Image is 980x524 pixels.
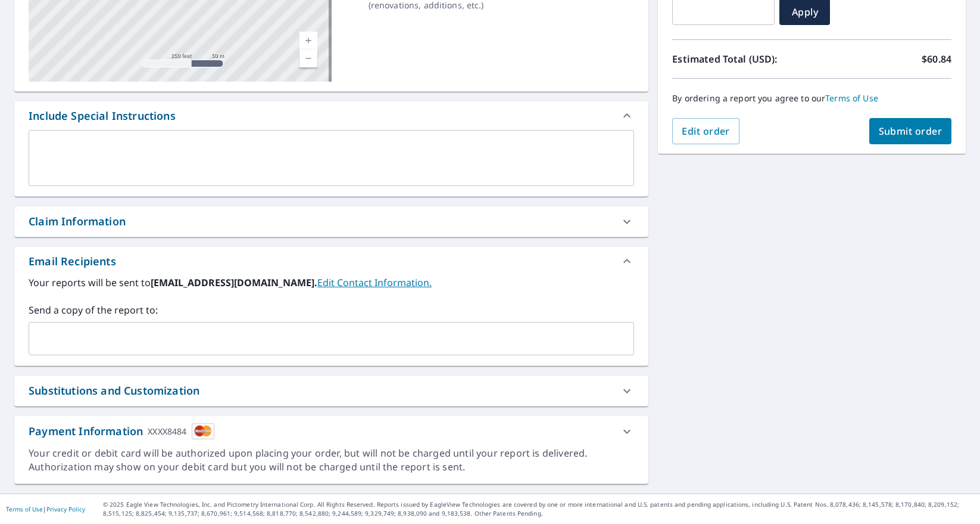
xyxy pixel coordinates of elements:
[29,275,634,290] label: Your reports will be sent to
[672,93,951,104] p: By ordering a report you agree to our
[672,118,739,144] button: Edit order
[29,423,214,439] div: Payment Information
[682,125,730,138] span: Edit order
[299,49,317,67] a: Current Level 17, Zoom Out
[789,5,820,18] span: Apply
[14,376,648,406] div: Substitutions and Customization
[192,423,214,439] img: cardImage
[14,416,648,447] div: Payment InformationXXXX8484cardImage
[29,303,634,317] label: Send a copy of the report to:
[46,505,85,513] a: Privacy Policy
[922,52,951,66] p: $60.84
[14,206,648,237] div: Claim Information
[103,500,974,518] p: © 2025 Eagle View Technologies, Inc. and Pictometry International Corp. All Rights Reserved. Repo...
[29,253,116,269] div: Email Recipients
[151,276,317,289] b: [EMAIL_ADDRESS][DOMAIN_NAME].
[14,247,648,275] div: Email Recipients
[317,276,432,289] a: EditContactInfo
[299,32,317,49] a: Current Level 17, Zoom In
[879,125,942,138] span: Submit order
[29,213,126,230] div: Claim Information
[148,423,186,439] div: XXXX8484
[29,108,176,124] div: Include Special Instructions
[672,52,812,66] p: Estimated Total (USD):
[869,118,952,144] button: Submit order
[6,506,85,513] p: |
[29,447,634,474] div: Your credit or debit card will be authorized upon placing your order, but will not be charged unt...
[14,101,648,130] div: Include Special Instructions
[825,92,878,104] a: Terms of Use
[29,383,199,399] div: Substitutions and Customization
[6,505,43,513] a: Terms of Use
